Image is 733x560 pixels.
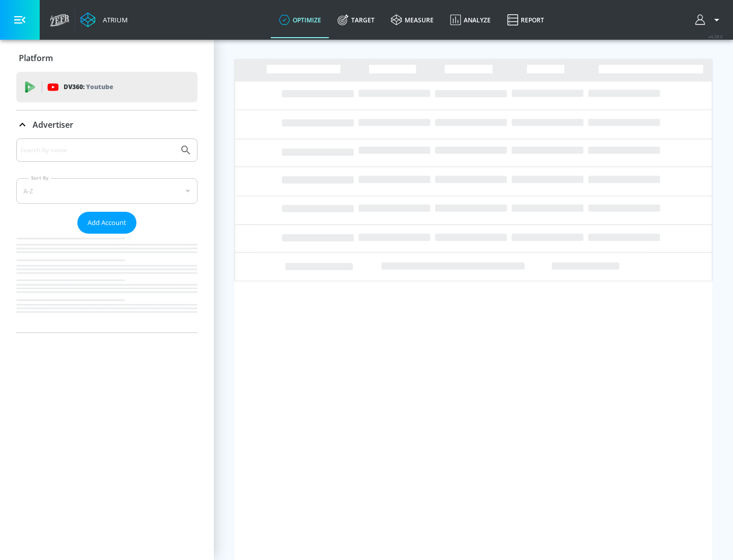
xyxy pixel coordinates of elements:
nav: list of Advertiser [16,234,198,332]
p: DV360: [64,81,113,93]
span: Add Account [88,217,126,229]
button: Add Account [77,212,136,234]
a: Target [329,2,383,38]
a: Atrium [80,12,128,27]
div: Atrium [99,15,128,24]
label: Sort By [29,175,51,181]
a: optimize [271,2,329,38]
p: Youtube [86,81,113,92]
div: Platform [16,44,198,72]
p: Advertiser [33,119,73,130]
p: Platform [19,52,53,64]
div: Advertiser [16,138,198,332]
a: measure [383,2,442,38]
a: Report [499,2,552,38]
a: Analyze [442,2,499,38]
div: Advertiser [16,110,198,139]
span: v 4.28.0 [709,34,723,39]
div: DV360: Youtube [16,72,198,102]
input: Search by name [20,144,175,157]
div: A-Z [16,178,198,204]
